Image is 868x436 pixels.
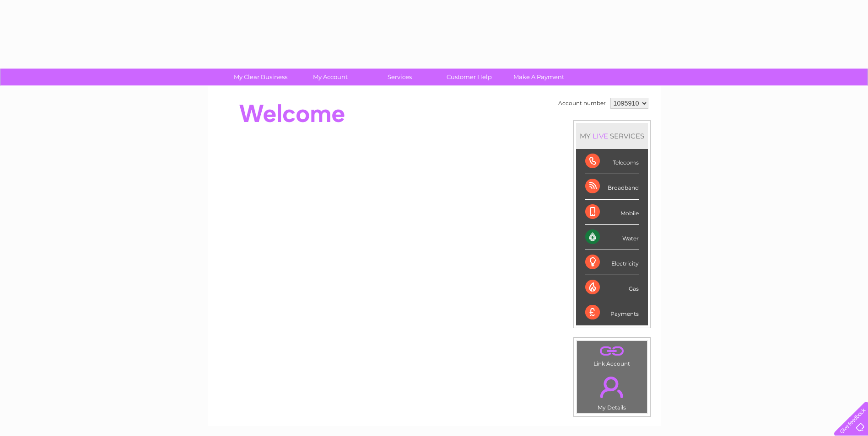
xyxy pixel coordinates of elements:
div: LIVE [591,132,610,140]
div: Gas [585,275,639,300]
div: Water [585,225,639,250]
div: Electricity [585,250,639,275]
div: Broadband [585,174,639,199]
div: Payments [585,300,639,325]
a: . [579,343,645,359]
div: MY SERVICES [576,123,648,149]
td: Link Account [577,340,647,369]
a: Make A Payment [501,69,577,85]
td: My Details [577,369,647,414]
div: Mobile [585,200,639,225]
td: Account number [556,96,608,111]
a: Customer Help [431,69,507,85]
a: My Clear Business [223,69,298,85]
a: . [579,371,645,403]
a: Services [362,69,437,85]
a: My Account [292,69,368,85]
div: Telecoms [585,149,639,174]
